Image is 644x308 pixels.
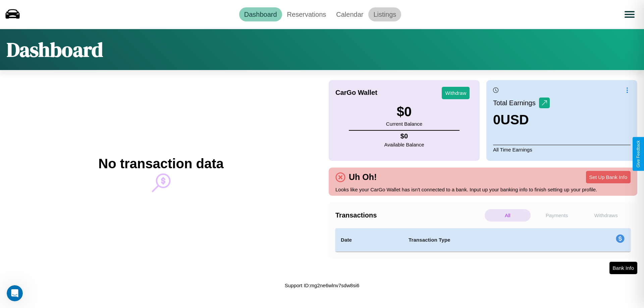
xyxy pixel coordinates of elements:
a: Dashboard [239,7,282,21]
button: Set Up Bank Info [586,171,631,183]
p: All Time Earnings [493,145,631,154]
h1: Dashboard [7,36,103,63]
h4: Date [341,236,398,244]
button: Withdraw [442,87,470,99]
p: Withdraws [583,209,629,222]
p: Total Earnings [493,97,539,109]
div: Give Feedback [636,140,641,168]
table: simple table [335,228,631,252]
h4: Uh Oh! [345,172,380,182]
h4: $ 0 [384,132,424,140]
a: Calendar [331,7,368,21]
h3: 0 USD [493,112,550,127]
button: Open menu [620,5,639,24]
iframe: Intercom live chat [7,285,23,301]
h2: No transaction data [98,156,223,171]
a: Reservations [282,7,331,21]
h4: CarGo Wallet [335,89,377,97]
p: Available Balance [384,140,424,149]
button: Bank Info [609,262,637,274]
a: Listings [368,7,401,21]
p: Current Balance [386,119,422,128]
p: All [485,209,531,222]
h4: Transactions [335,211,483,219]
p: Payments [534,209,580,222]
p: Support ID: mg2ne6wlnv7sdw8si6 [285,281,360,290]
h3: $ 0 [386,104,422,119]
h4: Transaction Type [409,236,561,244]
p: Looks like your CarGo Wallet has isn't connected to a bank. Input up your banking info to finish ... [335,185,631,194]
